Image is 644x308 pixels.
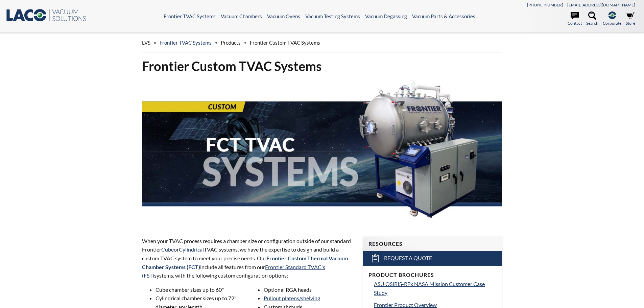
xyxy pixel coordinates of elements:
span: Frontier Product Overview [374,302,437,308]
a: Search [586,11,598,26]
a: Pullout platens/shelving [264,295,320,301]
a: Cylindrical [179,246,204,253]
a: Vacuum Chambers [221,13,262,19]
h4: Product Brochures [368,271,496,279]
span: Request a Quote [384,255,432,262]
span: ASU OSIRIS-REx NASA Mission Customer Case Study [374,281,485,296]
p: When your TVAC process requires a chamber size or configuration outside of our standard Frontier ... [142,237,355,280]
a: Vacuum Parts & Accessories [412,13,475,19]
span: Frontier Custom TVAC Systems [250,40,320,46]
a: [EMAIL_ADDRESS][DOMAIN_NAME] [567,2,635,7]
a: Store [626,11,635,26]
img: FCT TVAC Systems header [142,80,502,224]
div: » » » [142,33,502,52]
a: Vacuum Ovens [267,13,300,19]
span: LVS [142,40,150,46]
li: Optional RGA heads [264,285,355,294]
a: Contact [568,11,582,26]
a: [PHONE_NUMBER] [527,2,563,7]
a: Request a Quote [363,251,502,266]
span: Corporate [603,20,621,26]
a: Vacuum Testing Systems [305,13,360,19]
li: Cube chamber sizes up to 60" [156,285,247,294]
a: Cube [161,246,174,253]
a: ASU OSIRIS-REx NASA Mission Customer Case Study [374,280,496,297]
a: Vacuum Degassing [365,13,407,19]
span: Products [221,40,241,46]
a: Frontier TVAC Systems [160,40,212,46]
h4: Resources [368,240,496,247]
h1: Frontier Custom TVAC Systems [142,58,502,74]
a: Frontier TVAC Systems [164,13,216,19]
span: Frontier Custom Thermal Vacuum Chamber Systems (FCT) [142,255,348,270]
